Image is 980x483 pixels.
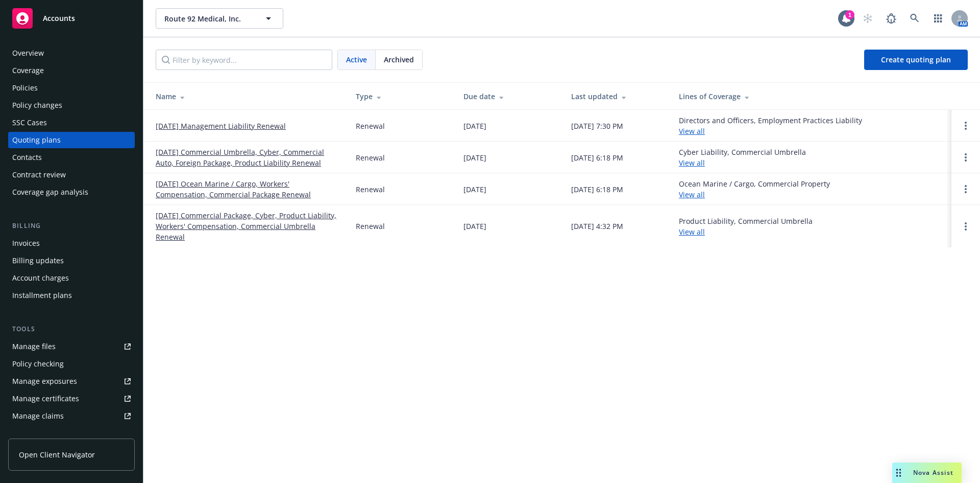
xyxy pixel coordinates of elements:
[384,54,414,65] span: Archived
[960,151,972,164] a: Open options
[156,147,339,168] a: [DATE] Commercial Umbrella, Cyber, Commercial Auto, Foreign Package, Product Liability Renewal
[571,184,623,195] div: [DATE] 6:18 PM
[679,115,862,136] div: Directors and Officers, Employment Practices Liability
[8,390,135,407] a: Manage certificates
[43,14,75,22] span: Accounts
[8,114,135,131] a: SSC Cases
[12,373,77,389] div: Manage exposures
[8,252,135,269] a: Billing updates
[12,167,66,183] div: Contract review
[156,178,339,200] a: [DATE] Ocean Marine / Cargo, Workers' Compensation, Commercial Package Renewal
[8,338,135,355] a: Manage files
[8,356,135,372] a: Policy checking
[8,425,135,442] a: Manage BORs
[8,62,135,79] a: Coverage
[845,10,854,19] div: 1
[679,147,806,168] div: Cyber Liability, Commercial Umbrella
[8,4,135,33] a: Accounts
[346,54,367,65] span: Active
[12,287,72,304] div: Installment plans
[356,121,385,131] div: Renewal
[12,45,44,61] div: Overview
[463,152,486,163] div: [DATE]
[12,62,44,79] div: Coverage
[8,184,135,200] a: Coverage gap analysis
[12,184,88,200] div: Coverage gap analysis
[19,449,95,460] span: Open Client Navigator
[8,373,135,389] a: Manage exposures
[12,390,79,407] div: Manage certificates
[8,287,135,304] a: Installment plans
[156,50,332,70] input: Filter by keyword...
[904,8,925,29] a: Search
[8,149,135,166] a: Contacts
[571,221,623,232] div: [DATE] 4:32 PM
[156,8,283,29] button: Route 92 Medical, Inc.
[8,45,135,61] a: Overview
[12,338,56,355] div: Manage files
[12,425,60,442] div: Manage BORs
[679,190,705,199] a: View all
[12,235,40,251] div: Invoices
[679,91,943,102] div: Lines of Coverage
[8,235,135,251] a: Invoices
[571,152,623,163] div: [DATE] 6:18 PM
[960,120,972,132] a: Open options
[864,50,968,70] a: Create quoting plan
[156,121,286,131] a: [DATE] Management Liability Renewal
[8,80,135,96] a: Policies
[463,221,486,232] div: [DATE]
[679,126,705,136] a: View all
[8,132,135,148] a: Quoting plans
[679,158,705,168] a: View all
[463,184,486,195] div: [DATE]
[892,463,905,483] div: Drag to move
[12,356,64,372] div: Policy checking
[8,408,135,424] a: Manage claims
[12,132,61,148] div: Quoting plans
[8,270,135,286] a: Account charges
[913,468,953,477] span: Nova Assist
[12,252,64,269] div: Billing updates
[960,183,972,195] a: Open options
[356,221,385,232] div: Renewal
[679,216,813,237] div: Product Liability, Commercial Umbrella
[12,97,62,113] div: Policy changes
[12,114,47,131] div: SSC Cases
[892,463,962,483] button: Nova Assist
[8,167,135,183] a: Contract review
[571,91,663,102] div: Last updated
[8,221,135,231] div: Billing
[881,8,901,29] a: Report a Bug
[164,13,253,24] span: Route 92 Medical, Inc.
[571,121,623,131] div: [DATE] 7:30 PM
[12,80,38,96] div: Policies
[156,91,339,102] div: Name
[679,227,705,237] a: View all
[12,408,64,424] div: Manage claims
[12,270,69,286] div: Account charges
[857,8,878,29] a: Start snowing
[8,324,135,334] div: Tools
[156,210,339,242] a: [DATE] Commercial Package, Cyber, Product Liability, Workers' Compensation, Commercial Umbrella R...
[960,220,972,233] a: Open options
[679,178,830,200] div: Ocean Marine / Cargo, Commercial Property
[356,152,385,163] div: Renewal
[463,91,555,102] div: Due date
[928,8,948,29] a: Switch app
[12,149,42,166] div: Contacts
[356,184,385,195] div: Renewal
[8,97,135,113] a: Policy changes
[463,121,486,131] div: [DATE]
[356,91,447,102] div: Type
[881,55,951,64] span: Create quoting plan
